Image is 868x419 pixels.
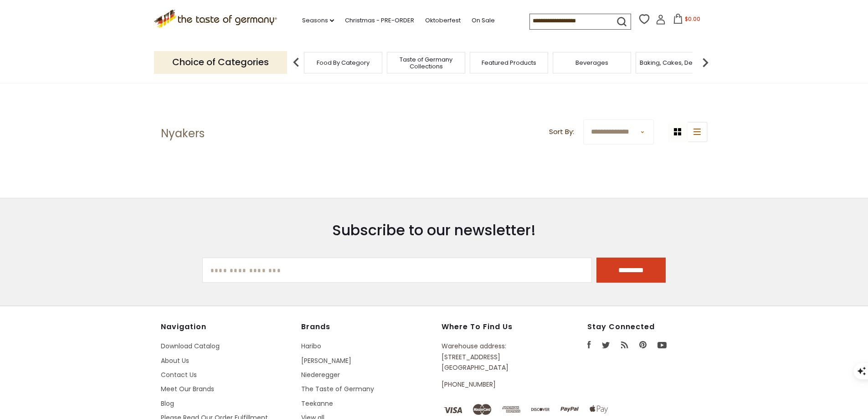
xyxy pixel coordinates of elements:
[161,399,174,408] a: Blog
[301,322,432,331] h4: Brands
[302,16,334,26] a: Seasons
[442,341,545,373] p: Warehouse address: [STREET_ADDRESS] [GEOGRAPHIC_DATA]
[442,322,545,331] h4: Where to find us
[425,16,461,26] a: Oktoberfest
[301,356,351,365] a: [PERSON_NAME]
[575,59,608,66] a: Beverages
[472,16,495,26] a: On Sale
[301,370,340,379] a: Niederegger
[696,53,714,72] img: next arrow
[161,370,197,379] a: Contact Us
[161,322,292,331] h4: Navigation
[345,16,414,26] a: Christmas - PRE-ORDER
[161,341,220,351] a: Download Catalog
[668,14,706,27] button: $0.00
[301,399,333,408] a: Teekanne
[685,15,700,23] span: $0.00
[482,59,536,66] a: Featured Products
[442,379,545,390] p: [PHONE_NUMBER]
[587,322,708,331] h4: Stay Connected
[640,59,710,66] a: Baking, Cakes, Desserts
[301,384,374,393] a: The Taste of Germany
[287,53,305,72] img: previous arrow
[301,341,321,351] a: Haribo
[202,221,666,239] h3: Subscribe to our newsletter!
[317,59,370,66] a: Food By Category
[549,126,574,138] label: Sort By:
[154,51,287,73] p: Choice of Categories
[161,127,205,140] h1: Nyakers
[161,356,189,365] a: About Us
[161,384,214,393] a: Meet Our Brands
[390,56,462,70] a: Taste of Germany Collections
